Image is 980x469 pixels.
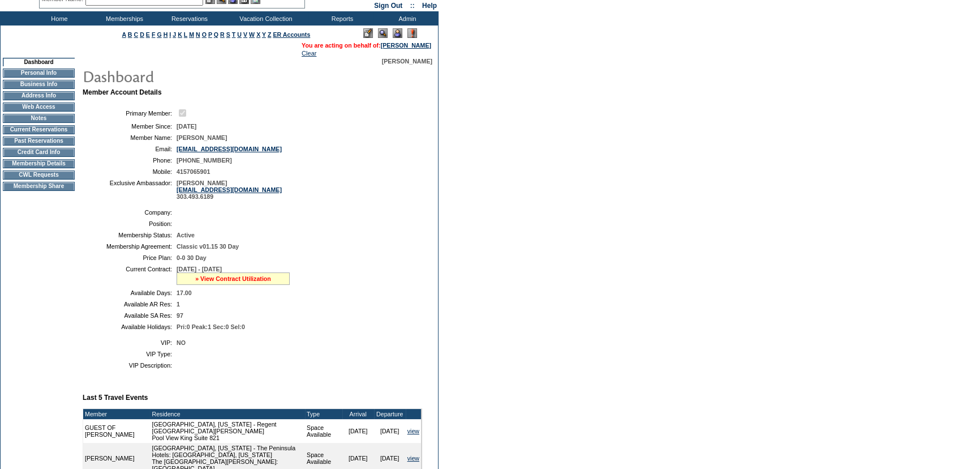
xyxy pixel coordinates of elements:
[177,168,210,175] span: 4157065901
[3,114,75,123] td: Notes
[177,301,180,308] span: 1
[83,419,150,443] td: GUEST OF [PERSON_NAME]
[87,146,172,152] td: Email:
[177,186,282,193] a: [EMAIL_ADDRESS][DOMAIN_NAME]
[87,108,172,118] td: Primary Member:
[374,419,406,443] td: [DATE]
[3,182,75,191] td: Membership Share
[195,275,271,282] a: » View Contract Utilization
[407,455,419,462] a: view
[87,220,172,227] td: Position:
[393,28,402,38] img: Impersonate
[140,31,144,38] a: D
[410,2,415,10] span: ::
[3,58,75,66] td: Dashboard
[87,323,172,330] td: Available Holidays:
[3,91,75,100] td: Address Info
[87,266,172,285] td: Current Contract:
[152,31,156,38] a: F
[374,409,406,419] td: Departure
[83,409,150,419] td: Member
[156,11,221,25] td: Reservations
[305,409,342,419] td: Type
[256,31,260,38] a: X
[342,409,374,419] td: Arrival
[87,301,172,308] td: Available AR Res:
[177,146,282,152] a: [EMAIL_ADDRESS][DOMAIN_NAME]
[82,65,308,87] img: pgTtlDashboard.gif
[177,266,222,272] span: [DATE] - [DATE]
[3,103,75,112] td: Web Access
[177,323,245,330] span: Pri:0 Peak:1 Sec:0 Sel:0
[363,28,373,38] img: Edit Mode
[202,31,207,38] a: O
[177,134,227,141] span: [PERSON_NAME]
[189,31,194,38] a: M
[87,289,172,296] td: Available Days:
[214,31,218,38] a: Q
[177,157,232,164] span: [PHONE_NUMBER]
[196,31,200,38] a: N
[177,232,195,238] span: Active
[164,31,168,38] a: H
[249,31,255,38] a: W
[220,31,225,38] a: R
[87,312,172,319] td: Available SA Res:
[3,69,75,78] td: Personal Info
[25,11,91,25] td: Home
[184,31,187,38] a: L
[221,11,308,25] td: Vacation Collection
[177,243,239,250] span: Classic v01.15 30 Day
[150,409,305,419] td: Residence
[3,137,75,146] td: Past Reservations
[177,254,207,261] span: 0-0 30 Day
[237,31,242,38] a: U
[177,339,186,346] span: NO
[374,2,402,10] a: Sign Out
[91,11,156,25] td: Memberships
[134,31,138,38] a: C
[87,168,172,175] td: Mobile:
[87,232,172,238] td: Membership Status:
[87,209,172,216] td: Company:
[87,157,172,164] td: Phone:
[381,42,431,49] a: [PERSON_NAME]
[173,31,176,38] a: J
[87,254,172,261] td: Price Plan:
[305,419,342,443] td: Space Available
[302,42,431,49] span: You are acting on behalf of:
[407,428,419,434] a: view
[268,31,272,38] a: Z
[342,419,374,443] td: [DATE]
[3,125,75,134] td: Current Reservations
[87,180,172,200] td: Exclusive Ambassador:
[3,159,75,168] td: Membership Details
[378,28,388,38] img: View Mode
[308,11,373,25] td: Reports
[87,351,172,357] td: VIP Type:
[177,180,282,200] span: [PERSON_NAME] 303.493.6189
[273,31,310,38] a: ER Accounts
[208,31,212,38] a: P
[87,362,172,369] td: VIP Description:
[87,243,172,250] td: Membership Agreement:
[83,88,162,96] b: Member Account Details
[226,31,230,38] a: S
[128,31,132,38] a: B
[232,31,236,38] a: T
[177,312,183,319] span: 97
[302,50,316,57] a: Clear
[407,28,417,38] img: Log Concern/Member Elevation
[122,31,126,38] a: A
[87,339,172,346] td: VIP:
[177,289,192,296] span: 17.00
[150,419,305,443] td: [GEOGRAPHIC_DATA], [US_STATE] - Regent [GEOGRAPHIC_DATA][PERSON_NAME] Pool View King Suite 821
[169,31,171,38] a: I
[382,58,432,65] span: [PERSON_NAME]
[178,31,182,38] a: K
[177,123,196,130] span: [DATE]
[3,80,75,89] td: Business Info
[87,123,172,130] td: Member Since:
[243,31,247,38] a: V
[3,148,75,157] td: Credit Card Info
